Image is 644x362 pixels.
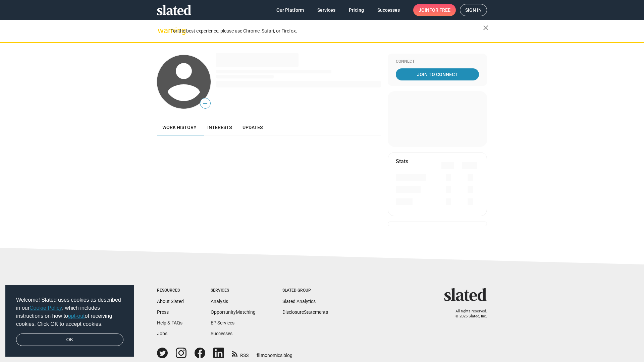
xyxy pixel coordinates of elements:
[465,4,482,16] span: Sign in
[211,320,234,325] a: EP Services
[157,320,182,325] a: Help & FAQs
[343,4,369,16] a: Pricing
[5,285,134,357] div: cookieconsent
[312,4,341,16] a: Services
[211,309,256,315] a: OpportunityMatching
[16,334,123,346] a: dismiss cookie message
[157,309,169,315] a: Press
[377,4,400,16] span: Successes
[282,288,328,293] div: Slated Group
[207,125,232,130] span: Interests
[429,4,450,16] span: for free
[413,4,456,16] a: Joinfor free
[372,4,405,16] a: Successes
[16,296,123,328] span: Welcome! Slated uses cookies as described in our , which includes instructions on how to of recei...
[317,4,335,16] span: Services
[396,68,479,80] a: Join To Connect
[396,59,479,64] div: Connect
[257,347,292,359] a: filmonomics blog
[68,313,85,319] a: opt-out
[200,99,210,108] span: —
[282,299,316,304] a: Slated Analytics
[30,305,62,311] a: Cookie Policy
[276,4,304,16] span: Our Platform
[257,353,265,358] span: film
[271,4,309,16] a: Our Platform
[419,4,450,16] span: Join
[211,288,256,293] div: Services
[157,299,184,304] a: About Slated
[202,119,237,135] a: Interests
[170,26,483,36] div: For the best experience, please use Chrome, Safari, or Firefox.
[282,309,328,315] a: DisclosureStatements
[349,4,364,16] span: Pricing
[211,331,232,336] a: Successes
[237,119,268,135] a: Updates
[448,309,487,319] p: All rights reserved. © 2025 Slated, Inc.
[482,24,490,32] mat-icon: close
[158,26,166,35] mat-icon: warning
[460,4,487,16] a: Sign in
[396,158,408,165] mat-card-title: Stats
[157,119,202,135] a: Work history
[157,288,184,293] div: Resources
[157,331,167,336] a: Jobs
[243,125,263,130] span: Updates
[232,348,249,359] a: RSS
[211,299,228,304] a: Analysis
[397,68,478,80] span: Join To Connect
[162,125,197,130] span: Work history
